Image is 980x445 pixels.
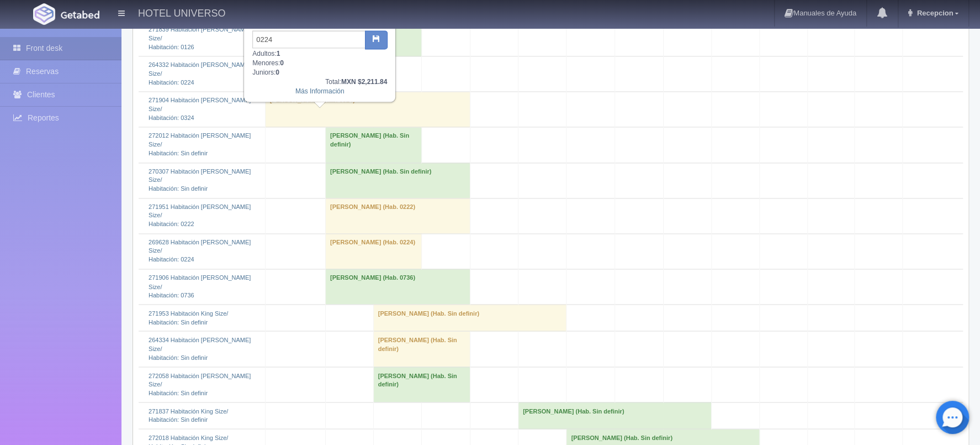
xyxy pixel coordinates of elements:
[277,50,280,57] b: 1
[149,203,251,227] a: 271951 Habitación [PERSON_NAME] Size/Habitación: 0222
[325,127,421,163] td: [PERSON_NAME] (Hab. Sin definir)
[325,269,470,304] td: [PERSON_NAME] (Hab. 0736)
[252,77,387,87] div: Total:
[252,30,365,48] input: Sin definir
[373,304,566,331] td: [PERSON_NAME] (Hab. Sin definir)
[280,59,284,67] b: 0
[138,6,225,19] h4: HOTEL UNIVERSO
[149,372,251,396] a: 272058 Habitación [PERSON_NAME] Size/Habitación: Sin definir
[149,274,251,298] a: 271906 Habitación [PERSON_NAME] Size/Habitación: 0736
[373,367,470,402] td: [PERSON_NAME] (Hab. Sin definir)
[33,3,55,25] img: Getabed
[325,233,421,269] td: [PERSON_NAME] (Hab. 0224)
[276,69,279,76] b: 0
[149,132,251,156] a: 272012 Habitación [PERSON_NAME] Size/Habitación: Sin definir
[325,198,470,233] td: [PERSON_NAME] (Hab. 0222)
[265,92,470,127] td: [PERSON_NAME] (Hab. 0324)
[295,87,345,95] a: Más Información
[149,168,251,192] a: 270307 Habitación [PERSON_NAME] Size/Habitación: Sin definir
[149,97,251,121] a: 271904 Habitación [PERSON_NAME] Size/Habitación: 0324
[149,407,228,423] a: 271837 Habitación King Size/Habitación: Sin definir
[149,310,228,325] a: 271953 Habitación King Size/Habitación: Sin definir
[914,9,953,17] span: Recepcion
[149,239,251,263] a: 269628 Habitación [PERSON_NAME] Size/Habitación: 0224
[325,163,470,198] td: [PERSON_NAME] (Hab. Sin definir)
[373,331,470,367] td: [PERSON_NAME] (Hab. Sin definir)
[61,11,99,19] img: Getabed
[518,402,712,428] td: [PERSON_NAME] (Hab. Sin definir)
[149,26,251,50] a: 271839 Habitación [PERSON_NAME] Size/Habitación: 0126
[149,61,251,85] a: 264332 Habitación [PERSON_NAME] Size/Habitación: 0224
[341,78,387,86] b: MXN $2,211.84
[149,336,251,360] a: 264334 Habitación [PERSON_NAME] Size/Habitación: Sin definir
